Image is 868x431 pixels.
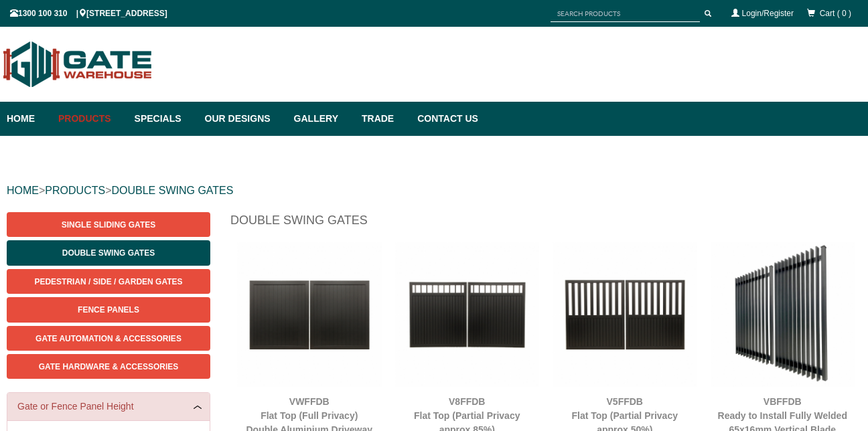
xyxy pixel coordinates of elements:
[287,102,355,136] a: Gallery
[551,5,700,22] input: SEARCH PRODUCTS
[7,169,861,212] div: > >
[7,102,52,136] a: Home
[711,242,855,387] img: VBFFDB - Ready to Install Fully Welded 65x16mm Vertical Blade - Aluminium Double Swing Gates - Ma...
[355,102,411,136] a: Trade
[198,102,287,136] a: Our Designs
[7,354,210,379] a: Gate Hardware & Accessories
[230,212,861,236] h1: Double Swing Gates
[52,102,128,136] a: Products
[820,9,851,18] span: Cart ( 0 )
[10,9,167,18] span: 1300 100 310 | [STREET_ADDRESS]
[395,242,540,387] img: V8FFDB - Flat Top (Partial Privacy approx.85%) - Double Aluminium Driveway Gates - Double Swing G...
[111,185,233,196] a: DOUBLE SWING GATES
[7,326,210,351] a: Gate Automation & Accessories
[553,242,697,387] img: V5FFDB - Flat Top (Partial Privacy approx.50%) - Double Aluminium Driveway Gates - Double Swing G...
[411,102,478,136] a: Contact Us
[237,242,382,387] img: VWFFDB - Flat Top (Full Privacy) - Double Aluminium Driveway Gates - Double Swing Gates - Matte B...
[742,9,794,18] a: Login/Register
[62,220,155,230] span: Single Sliding Gates
[7,212,210,237] a: Single Sliding Gates
[78,305,139,315] span: Fence Panels
[7,240,210,265] a: Double Swing Gates
[7,269,210,294] a: Pedestrian / Side / Garden Gates
[7,297,210,322] a: Fence Panels
[34,277,182,286] span: Pedestrian / Side / Garden Gates
[7,185,39,196] a: HOME
[128,102,198,136] a: Specials
[62,248,155,258] span: Double Swing Gates
[39,362,179,371] span: Gate Hardware & Accessories
[45,185,105,196] a: PRODUCTS
[35,334,182,343] span: Gate Automation & Accessories
[17,400,200,414] a: Gate or Fence Panel Height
